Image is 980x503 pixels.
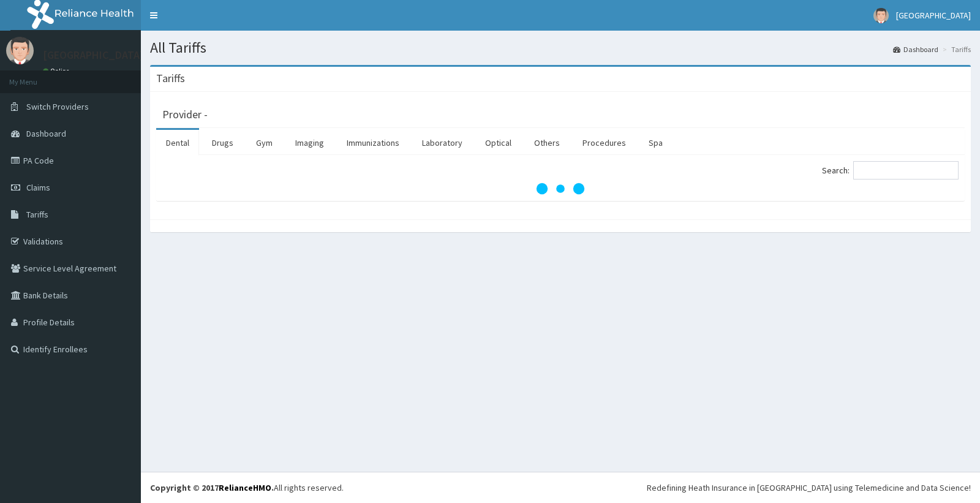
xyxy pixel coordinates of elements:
[156,130,199,156] a: Dental
[26,182,50,193] span: Claims
[150,40,971,56] h1: All Tariffs
[150,482,274,493] strong: Copyright © 2017 .
[647,482,971,494] div: Redefining Heath Insurance in [GEOGRAPHIC_DATA] using Telemedicine and Data Science!
[26,209,48,220] span: Tariffs
[940,44,971,55] li: Tariffs
[524,130,570,156] a: Others
[43,67,72,75] a: Online
[202,130,243,156] a: Drugs
[573,130,636,156] a: Procedures
[26,101,89,112] span: Switch Providers
[156,73,185,84] h3: Tariffs
[337,130,409,156] a: Immunizations
[285,130,334,156] a: Imaging
[853,161,959,180] input: Search:
[536,164,585,213] svg: audio-loading
[162,109,208,120] h3: Provider -
[43,50,144,61] p: [GEOGRAPHIC_DATA]
[412,130,472,156] a: Laboratory
[639,130,673,156] a: Spa
[141,472,980,503] footer: All rights reserved.
[475,130,521,156] a: Optical
[219,482,271,493] a: RelianceHMO
[246,130,282,156] a: Gym
[873,8,889,23] img: User Image
[822,161,959,180] label: Search:
[6,37,34,64] img: User Image
[896,10,971,21] span: [GEOGRAPHIC_DATA]
[26,128,66,139] span: Dashboard
[893,44,938,55] a: Dashboard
